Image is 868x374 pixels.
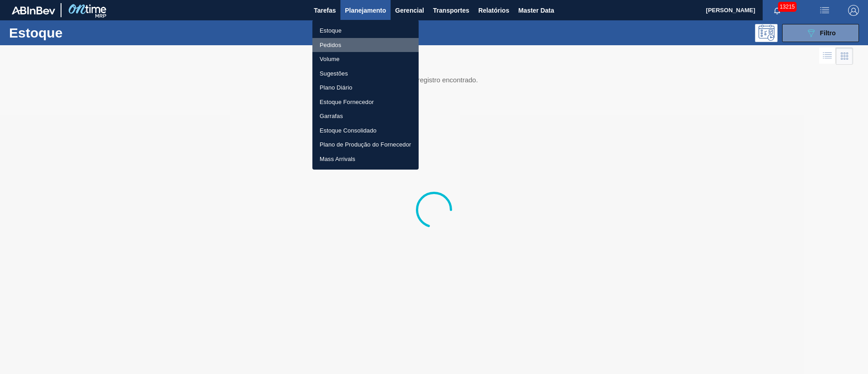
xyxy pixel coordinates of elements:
a: Mass Arrivals [312,152,419,166]
a: Estoque Fornecedor [312,95,419,109]
a: Estoque Consolidado [312,123,419,138]
a: Plano de Produção do Fornecedor [312,137,419,152]
a: Pedidos [312,38,419,52]
a: Plano Diário [312,80,419,95]
a: Estoque [312,24,419,38]
a: Garrafas [312,109,419,123]
a: Volume [312,52,419,66]
a: Sugestões [312,66,419,81]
